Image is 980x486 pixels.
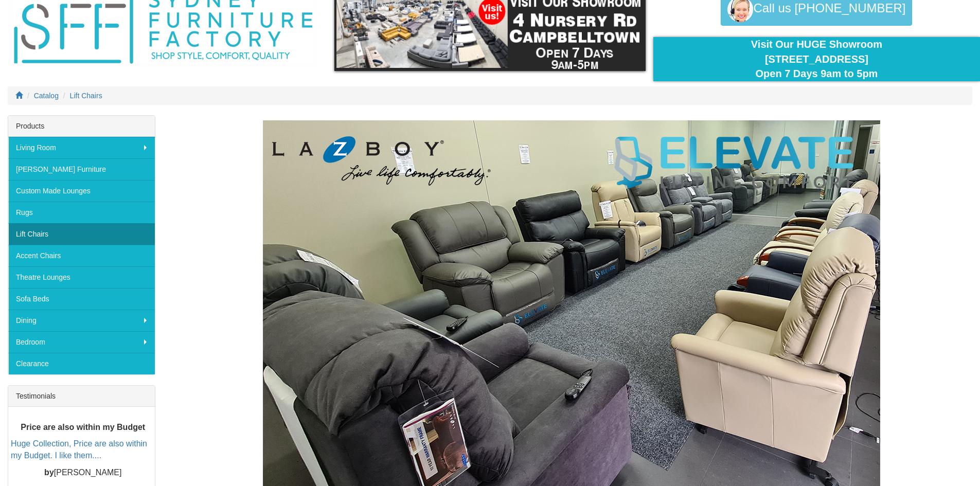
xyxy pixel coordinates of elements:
[8,137,155,158] a: Living Room
[8,288,155,310] a: Sofa Beds
[44,468,54,477] b: by
[34,92,59,100] a: Catalog
[8,245,155,266] a: Accent Chairs
[8,353,155,374] a: Clearance
[661,37,972,81] div: Visit Our HUGE Showroom [STREET_ADDRESS] Open 7 Days 9am to 5pm
[11,467,155,479] p: [PERSON_NAME]
[8,158,155,180] a: [PERSON_NAME] Furniture
[11,440,147,460] a: Huge Collection, Price are also within my Budget. I like them....
[8,180,155,202] a: Custom Made Lounges
[8,266,155,288] a: Theatre Lounges
[8,223,155,245] a: Lift Chairs
[8,386,155,407] div: Testimonials
[8,116,155,137] div: Products
[21,423,145,431] b: Price are also within my Budget
[8,331,155,353] a: Bedroom
[70,92,102,100] a: Lift Chairs
[8,310,155,331] a: Dining
[8,202,155,223] a: Rugs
